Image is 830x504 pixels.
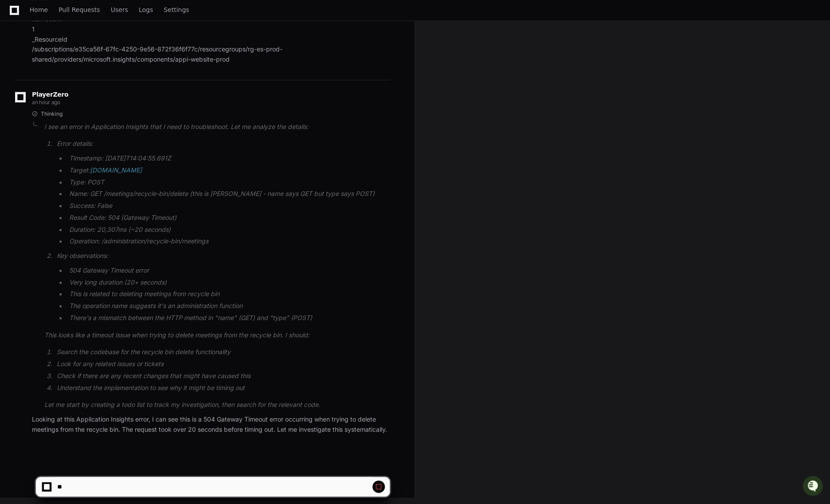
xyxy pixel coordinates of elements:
[32,414,390,435] p: Looking at this Application Insights error, I can see this is a 504 Gateway Timeout error occurri...
[44,330,390,340] p: This looks like a timeout issue when trying to delete meetings from the recycle bin. I should:
[41,110,63,117] span: Thinking
[67,213,390,223] li: Result Code: 504 (Gateway Timeout)
[30,66,145,75] div: Start new chat
[57,251,390,261] p: Key observations:
[90,166,142,174] a: [DOMAIN_NAME]
[67,201,390,211] li: Success: False
[54,347,390,357] li: Search the codebase for the recycle bin delete functionality
[802,475,826,499] iframe: Open customer support
[67,236,390,246] li: Operation: /administration/recycle-bin/meetings
[67,153,390,164] li: Timestamp: [DATE]T14:04:55.691Z
[9,9,27,27] img: PlayerZero
[44,122,390,132] p: I see an error in Application Insights that I need to troubleshoot. Let me analyze the details:
[67,289,390,299] li: This is related to deleting meetings from recycle bin
[67,189,390,199] li: Name: GET /meetings/recycle-bin/delete (this is [PERSON_NAME] - name says GET but type says POST)
[9,66,25,82] img: 1756235613930-3d25f9e4-fa56-45dd-b3ad-e072dfbd1548
[44,400,390,410] p: Let me start by creating a todo list to track my investigation, then search for the relevant code.
[57,139,390,149] p: Error details:
[54,371,390,381] li: Check if there are any recent changes that might have caused this
[67,301,390,311] li: The operation name suggests it's an administration function
[67,225,390,235] li: Duration: 20,307ms (~20 seconds)
[9,35,161,50] div: Welcome
[32,92,68,97] span: PlayerZero
[67,177,390,188] li: Type: POST
[59,7,100,12] span: Pull Requests
[32,99,60,105] span: an hour ago
[30,75,112,82] div: We're available if you need us!
[111,7,128,12] span: Users
[151,69,161,79] button: Start new chat
[54,359,390,369] li: Look for any related issues or tickets
[30,7,48,12] span: Home
[54,383,390,393] li: Understand the implementation to see why it might be timing out
[67,165,390,176] li: Target:
[67,313,390,323] li: There's a mismatch between the HTTP method in "name" (GET) and "type" (POST)
[67,277,390,288] li: Very long duration (20+ seconds)
[63,93,107,100] a: Powered byPylon
[67,266,390,276] li: 504 Gateway Timeout error
[139,7,153,12] span: Logs
[88,93,107,100] span: Pylon
[164,7,189,12] span: Settings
